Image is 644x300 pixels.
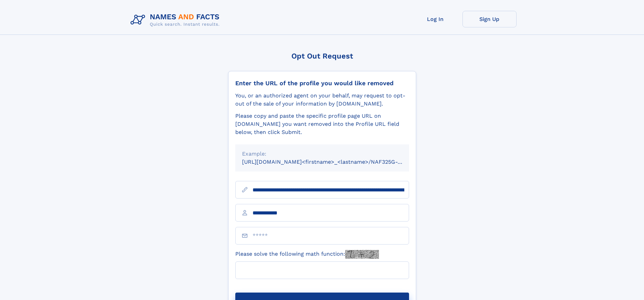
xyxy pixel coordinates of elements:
a: Sign Up [462,11,517,27]
div: Opt Out Request [228,52,416,60]
div: You, or an authorized agent on your behalf, may request to opt-out of the sale of your informatio... [235,92,409,108]
a: Log In [408,11,462,27]
div: Example: [242,150,402,158]
small: [URL][DOMAIN_NAME]<firstname>_<lastname>/NAF325G-xxxxxxxx [242,159,422,165]
div: Enter the URL of the profile you would like removed [235,79,409,87]
div: Please copy and paste the specific profile page URL on [DOMAIN_NAME] you want removed into the Pr... [235,112,409,136]
label: Please solve the following math function: [235,250,379,259]
img: Logo Names and Facts [128,11,225,29]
